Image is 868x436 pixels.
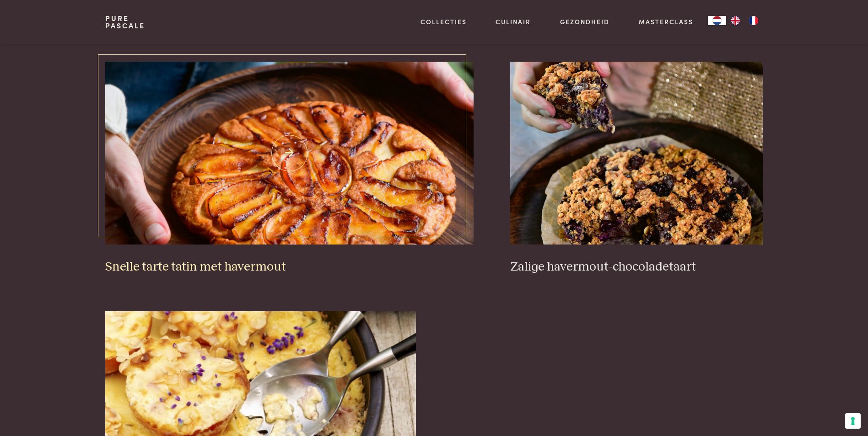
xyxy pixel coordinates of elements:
a: EN [726,16,744,25]
a: Zalige havermout-chocoladetaart Zalige havermout-chocoladetaart [510,62,763,275]
a: Snelle tarte tatin met havermout Snelle tarte tatin met havermout [105,62,474,275]
img: Zalige havermout-chocoladetaart [510,62,763,245]
ul: Language list [726,16,763,25]
a: Gezondheid [560,17,609,27]
a: NL [708,16,726,25]
img: Snelle tarte tatin met havermout [105,62,474,245]
a: PurePascale [105,15,145,29]
a: Masterclass [639,17,693,27]
a: FR [744,16,763,25]
h3: Zalige havermout-chocoladetaart [510,259,763,275]
div: Language [708,16,726,25]
a: Collecties [421,17,467,27]
a: Culinair [496,17,531,27]
h3: Snelle tarte tatin met havermout [105,259,474,275]
button: Uw voorkeuren voor toestemming voor trackingtechnologieën [845,413,861,429]
aside: Language selected: Nederlands [708,16,763,25]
